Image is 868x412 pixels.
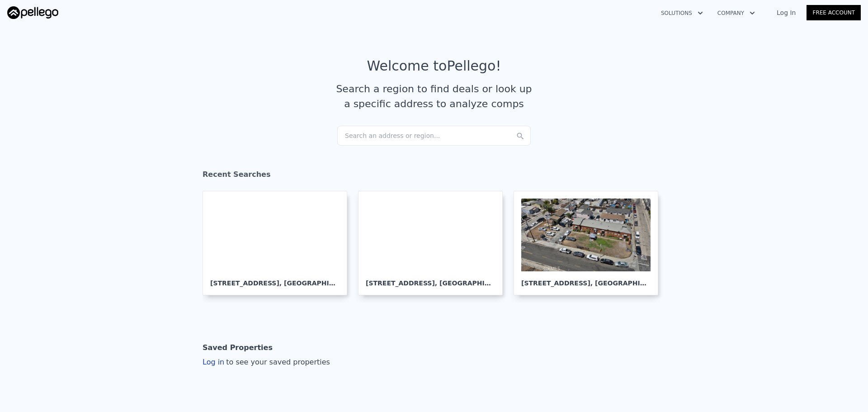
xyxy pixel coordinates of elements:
a: Log In [766,8,807,17]
div: Recent Searches [203,162,665,191]
div: Search an address or region... [337,126,531,146]
a: Free Account [807,5,861,20]
img: Pellego [7,6,58,19]
div: Saved Properties [203,339,273,357]
div: Welcome to Pellego ! [367,58,501,74]
div: [STREET_ADDRESS] , [GEOGRAPHIC_DATA] [521,271,651,288]
a: [STREET_ADDRESS], [GEOGRAPHIC_DATA] [358,191,510,295]
a: [STREET_ADDRESS], [GEOGRAPHIC_DATA] [514,191,665,295]
div: Search a region to find deals or look up a specific address to analyze comps [333,81,535,111]
span: to see your saved properties [224,358,330,366]
button: Company [710,5,762,21]
button: Solutions [654,5,710,21]
div: [STREET_ADDRESS] , [GEOGRAPHIC_DATA] [210,271,340,288]
a: [STREET_ADDRESS], [GEOGRAPHIC_DATA] [203,191,354,295]
div: Log in [203,357,330,368]
div: [STREET_ADDRESS] , [GEOGRAPHIC_DATA] [366,271,495,288]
